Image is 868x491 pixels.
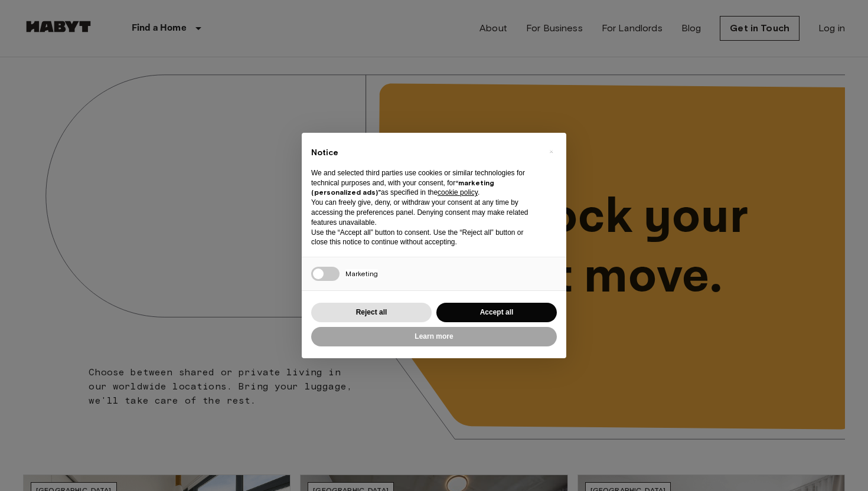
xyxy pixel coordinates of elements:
[311,327,557,346] button: Learn more
[438,188,478,197] a: cookie policy
[311,228,538,248] p: Use the “Accept all” button to consent. Use the “Reject all” button or close this notice to conti...
[345,269,378,278] span: Marketing
[541,142,560,161] button: Close this notice
[311,147,538,159] h2: Notice
[311,178,494,197] strong: “marketing (personalized ads)”
[311,303,432,322] button: Reject all
[311,168,538,198] p: We and selected third parties use cookies or similar technologies for technical purposes and, wit...
[436,303,557,322] button: Accept all
[311,198,538,227] p: You can freely give, deny, or withdraw your consent at any time by accessing the preferences pane...
[549,145,553,159] span: ×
